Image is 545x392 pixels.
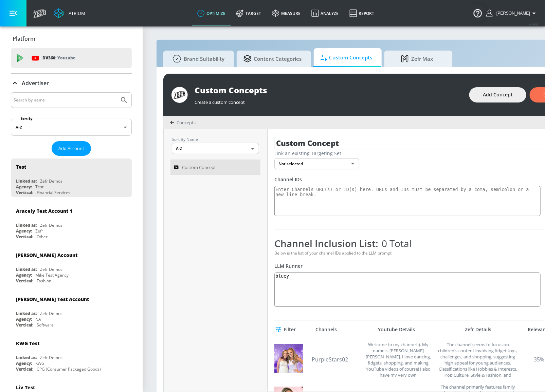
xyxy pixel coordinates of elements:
[16,208,72,214] div: Aracely Test Account 1
[172,143,259,154] div: A-Z
[16,252,77,258] div: [PERSON_NAME] Account
[11,158,132,197] div: TestLinked as:Zefr DemosAgency:TestVertical:Financial Services
[16,278,33,284] div: Vertical:
[57,54,75,61] p: Youtube
[16,311,37,316] div: Linked as:
[13,35,35,42] p: Platform
[469,87,526,102] button: Add Concept
[40,311,62,316] div: Zefr Demos
[37,366,101,372] div: CPG (Consumer Packaged Goods)
[231,1,267,25] a: Target
[274,237,541,250] div: Channel Inclusion List:
[195,96,462,105] div: Create a custom concept
[363,341,434,377] div: Welcome to my channel :). My name is Kayla Ann. I love dancing, fidgets, shopping, and making You...
[54,8,85,18] a: Atrium
[58,145,84,152] span: Add Account
[359,326,434,333] div: Youtube Details
[11,203,132,241] div: Aracely Test Account 1Linked as:Zefr DemosAgency:ZefrVertical:Other
[274,344,303,373] img: UC46fZkmsP85pUQDLw1UKezg
[22,79,49,87] p: Advertiser
[35,228,43,234] div: Zefr
[378,237,412,250] span: 0 Total
[274,158,359,169] div: Not selected
[37,234,48,240] div: Other
[16,366,33,372] div: Vertical:
[16,164,26,170] div: Test
[35,184,43,190] div: Test
[437,341,519,377] div: The channel seems to focus on children's content involving fidget toys, challenges, and shopping,...
[16,190,33,195] div: Vertical:
[19,116,34,121] label: Sort By
[37,278,51,284] div: Fashion
[321,50,372,66] span: Custom Concepts
[37,322,54,328] div: Software
[40,178,62,184] div: Zefr Demos
[274,273,541,307] textarea: bluey
[243,51,302,67] span: Content Categories
[42,54,75,62] p: DV360:
[40,355,62,360] div: Zefr Demos
[11,119,132,136] div: A-Z
[391,51,443,67] span: Zefr Max
[182,163,216,171] span: Custom Concept
[40,266,62,272] div: Zefr Demos
[177,119,196,126] span: Concepts
[11,74,132,93] div: Advertiser
[11,335,132,374] div: KWG TestLinked as:Zefr DemosAgency:KWGVertical:CPG (Consumer Packaged Goods)
[16,222,37,228] div: Linked as:
[170,51,224,67] span: Brand Suitability
[170,160,260,175] a: Custom Concept
[195,85,462,96] div: Custom Concepts
[274,323,298,336] button: Filter
[274,263,541,269] div: LLM Runner
[16,228,32,234] div: Agency:
[468,3,487,22] button: Open Resource Center
[192,1,231,25] a: optimize
[16,234,33,240] div: Vertical:
[16,360,32,366] div: Agency:
[306,1,344,25] a: Analyze
[16,384,35,391] div: Liv Test
[437,326,519,333] div: Zefr Details
[11,48,132,68] div: DV360: Youtube
[16,296,89,302] div: [PERSON_NAME] Test Account
[66,10,85,16] div: Atrium
[14,96,116,105] input: Search by name
[16,322,33,328] div: Vertical:
[344,1,380,25] a: Report
[172,136,259,143] p: Sort By Name
[315,326,337,333] div: Channels
[277,325,296,334] span: Filter
[16,178,37,184] div: Linked as:
[312,356,359,363] a: PurpleStars02
[16,184,32,190] div: Agency:
[16,272,32,278] div: Agency:
[11,291,132,330] div: [PERSON_NAME] Test AccountLinked as:Zefr DemosAgency:NAVertical:Software
[170,119,196,126] div: Concepts
[267,1,306,25] a: measure
[494,11,530,16] span: login as: justin.nim@zefr.com
[11,247,132,285] div: [PERSON_NAME] AccountLinked as:Zefr DemosAgency:Mike Test AgencyVertical:Fashion
[483,91,513,99] span: Add Concept
[35,272,69,278] div: Mike Test Agency
[35,316,41,322] div: NA
[11,29,132,48] div: Platform
[274,250,541,256] div: Below is the list of your channel IDs applied to the LLM prompt.
[16,355,37,360] div: Linked as:
[35,360,44,366] div: KWG
[52,141,91,156] button: Add Account
[37,190,70,195] div: Financial Services
[40,222,62,228] div: Zefr Demos
[16,266,37,272] div: Linked as:
[16,316,32,322] div: Agency:
[486,9,538,17] button: [PERSON_NAME]
[16,340,39,347] div: KWG Test
[529,22,538,26] span: v 4.24.0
